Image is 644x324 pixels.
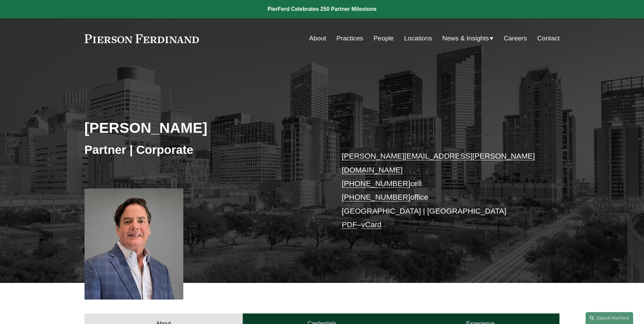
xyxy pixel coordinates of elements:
[342,149,540,232] p: cell office [GEOGRAPHIC_DATA] | [GEOGRAPHIC_DATA] –
[309,32,326,45] a: About
[342,220,357,229] a: PDF
[342,193,410,201] a: [PHONE_NUMBER]
[442,33,489,44] span: News & Insights
[373,32,394,45] a: People
[537,32,559,45] a: Contact
[586,312,633,324] a: Search this site
[504,32,527,45] a: Careers
[85,119,322,137] h2: [PERSON_NAME]
[336,32,363,45] a: Practices
[361,220,382,229] a: vCard
[404,32,432,45] a: Locations
[442,32,494,45] a: folder dropdown
[342,152,535,174] a: [PERSON_NAME][EMAIL_ADDRESS][PERSON_NAME][DOMAIN_NAME]
[85,142,322,157] h3: Partner | Corporate
[342,179,410,188] a: [PHONE_NUMBER]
